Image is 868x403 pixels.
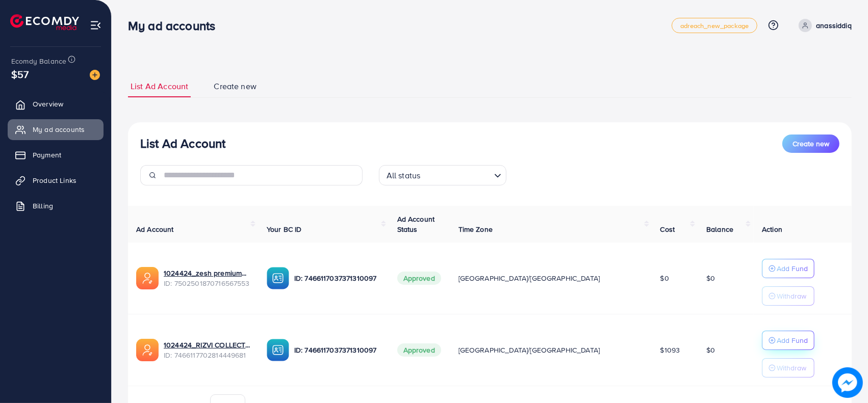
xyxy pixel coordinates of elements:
span: Time Zone [458,224,493,234]
a: Overview [8,94,104,114]
p: Add Fund [777,334,808,346]
a: My ad accounts [8,119,104,140]
img: ic-ads-acc.e4c84228.svg [136,267,159,289]
span: All status [385,168,423,183]
button: Withdraw [762,358,814,378]
span: Overview [33,99,63,109]
img: ic-ba-acc.ded83a64.svg [267,267,289,289]
img: ic-ba-acc.ded83a64.svg [267,339,289,361]
span: Ad Account Status [397,214,435,234]
a: Billing [8,196,104,216]
span: ID: 7466117702814449681 [164,350,250,360]
p: ID: 7466117037371310097 [294,272,381,284]
span: $1093 [660,345,680,355]
h3: My ad accounts [128,18,223,33]
div: <span class='underline'>1024424_RIZVI COLLECTION_1738340999943</span></br>7466117702814449681 [164,340,250,361]
p: Withdraw [777,290,806,302]
a: 1024424_zesh premium_1746812348176 [164,268,250,278]
span: Create new [793,139,829,149]
button: Add Fund [762,331,814,350]
a: anassiddiq [795,19,852,32]
p: ID: 7466117037371310097 [294,344,381,356]
span: Payment [33,150,61,160]
p: anassiddiq [816,19,852,32]
span: adreach_new_package [680,22,749,29]
span: Cost [660,224,675,234]
img: image [832,367,863,398]
span: [GEOGRAPHIC_DATA]/[GEOGRAPHIC_DATA] [458,273,600,283]
span: Ad Account [136,224,174,234]
div: Search for option [379,165,506,185]
button: Add Fund [762,259,814,278]
button: Withdraw [762,286,814,306]
span: Approved [397,272,441,285]
img: menu [90,19,101,31]
span: [GEOGRAPHIC_DATA]/[GEOGRAPHIC_DATA] [458,345,600,355]
a: Payment [8,145,104,165]
a: adreach_new_package [672,18,757,33]
h3: List Ad Account [140,136,225,151]
img: logo [10,14,79,30]
span: $0 [706,345,715,355]
span: Ecomdy Balance [11,56,66,66]
span: Balance [706,224,733,234]
span: ID: 7502501870716567553 [164,278,250,288]
p: Add Fund [777,262,808,275]
span: $0 [660,273,669,283]
span: Create new [214,80,257,92]
img: image [90,70,100,80]
span: Product Links [33,175,76,185]
button: Create new [782,135,839,153]
span: List Ad Account [131,80,188,92]
span: Approved [397,343,441,357]
span: Your BC ID [267,224,302,234]
a: 1024424_RIZVI COLLECTION_1738340999943 [164,340,250,350]
span: My ad accounts [33,124,85,135]
span: Action [762,224,782,234]
input: Search for option [423,166,490,183]
span: $57 [11,67,29,82]
p: Withdraw [777,362,806,374]
div: <span class='underline'>1024424_zesh premium_1746812348176</span></br>7502501870716567553 [164,268,250,289]
a: Product Links [8,170,104,191]
span: $0 [706,273,715,283]
img: ic-ads-acc.e4c84228.svg [136,339,159,361]
span: Billing [33,201,53,211]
